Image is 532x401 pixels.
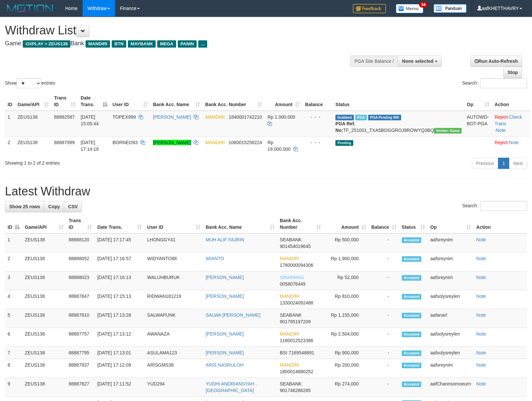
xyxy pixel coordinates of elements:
span: Copy 901746286285 to clipboard [280,388,311,393]
a: Check Trans [495,114,522,126]
span: Accepted [402,381,422,387]
span: Copy 901454019645 to clipboard [280,244,311,249]
th: Status: activate to sort column ascending [399,215,428,233]
span: Copy 1180012523386 to clipboard [280,338,313,343]
a: CSV [64,201,82,212]
th: Balance [302,92,333,111]
th: ID: activate to sort column descending [5,215,22,233]
span: None selected [402,59,434,64]
td: Rp 500,000 [323,233,369,253]
span: SEABANK [280,237,302,242]
td: [DATE] 17:15:13 [95,290,144,309]
th: Bank Acc. Number: activate to sort column ascending [203,92,265,111]
td: aafsolysreylen [428,328,474,347]
span: Copy 1840001742210 to clipboard [229,114,262,120]
td: aafsolysreylen [428,347,474,359]
span: 88887999 [54,140,75,145]
td: Rp 810,000 [323,290,369,309]
div: - - - [305,114,330,120]
td: 5 [5,309,22,328]
td: 88888120 [66,233,95,253]
span: Copy 7169548891 to clipboard [288,350,314,355]
td: [DATE] 17:16:57 [95,253,144,271]
td: [DATE] 17:16:13 [95,271,144,290]
span: SINARMAS [280,275,304,280]
span: Accepted [402,275,422,281]
span: CSV [68,204,78,209]
span: Accepted [402,237,422,243]
td: Rp 2,504,000 [323,328,369,347]
span: BTN [112,40,126,48]
span: MANDIRI [280,362,299,368]
td: aafanarl [428,309,474,328]
span: Copy [48,204,60,209]
td: 1 [5,233,22,253]
th: Trans ID: activate to sort column ascending [66,215,95,233]
div: Showing 1 to 2 of 2 entries [5,157,217,166]
input: Search: [480,78,527,88]
td: 88887847 [66,290,95,309]
span: Accepted [402,256,422,262]
span: MANDIRI [280,331,299,337]
a: Note [476,312,486,318]
td: - [369,271,399,290]
td: ZEUS138 [15,136,52,155]
input: Search: [480,201,527,211]
span: 34 [419,2,428,8]
th: ID [5,92,15,111]
a: Run Auto-Refresh [470,56,522,67]
a: Note [476,237,486,242]
span: MEGA [157,40,176,48]
td: ZEUS138 [22,359,66,378]
th: Game/API: activate to sort column ascending [15,92,52,111]
th: Amount: activate to sort column ascending [323,215,369,233]
span: [DATE] 17:14:19 [81,140,99,152]
span: ... [198,40,207,48]
td: [DATE] 17:13:12 [95,328,144,347]
a: Stop [503,67,522,78]
a: [PERSON_NAME] [153,114,191,120]
span: Copy 0058076449 to clipboard [280,281,306,287]
td: aafsreynim [428,271,474,290]
span: Accepted [402,313,422,318]
a: Reject [495,114,508,120]
img: panduan.png [434,4,467,13]
a: [PERSON_NAME] [206,275,244,280]
th: Action [492,92,530,111]
td: ZEUS138 [15,111,52,137]
span: SEABANK [280,312,302,318]
img: Button%20Memo.svg [396,4,424,13]
a: [PERSON_NAME] [206,294,244,299]
td: [DATE] 17:12:09 [95,359,144,378]
a: Note [476,294,486,299]
td: [DATE] 17:17:45 [95,233,144,253]
td: Rp 200,000 [323,359,369,378]
span: BORNEO93 [113,140,138,145]
a: Note [476,350,486,355]
span: MANDIRI [205,114,225,120]
td: ZEUS138 [22,309,66,328]
span: Pending [335,140,353,146]
span: Copy 1330024092488 to clipboard [280,300,313,305]
td: ZEUS138 [22,378,66,397]
td: ZEUS138 [22,271,66,290]
td: [DATE] 17:13:01 [95,347,144,359]
span: Accepted [402,294,422,300]
td: ZEUS138 [22,253,66,271]
a: MUH ALIF FAJRIN [206,237,244,242]
td: 9 [5,378,22,397]
a: [PERSON_NAME] [206,350,244,355]
th: Op: activate to sort column ascending [464,92,492,111]
td: ZEUS138 [22,328,66,347]
h1: Latest Withdraw [5,185,527,198]
a: Next [509,158,527,169]
span: SEABANK [280,381,302,386]
a: Note [476,331,486,337]
td: SALWAPUNK [144,309,203,328]
td: aafsolysreylen [428,290,474,309]
td: 4 [5,290,22,309]
td: aafsreynim [428,233,474,253]
span: MANDIRI [205,140,225,145]
th: Amount: activate to sort column ascending [265,92,302,111]
span: Vendor URL: https://trx31.1velocity.biz [434,128,462,134]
